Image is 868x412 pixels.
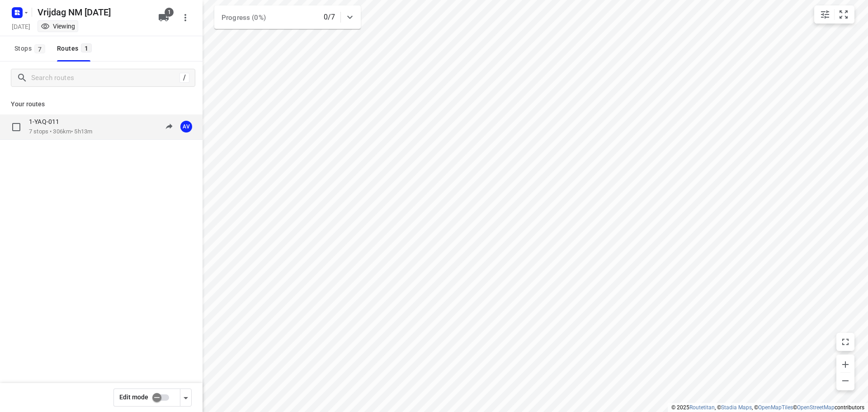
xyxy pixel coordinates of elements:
input: Search routes [31,71,179,85]
div: / [179,73,189,83]
p: 7 stops • 306km • 5h13m [29,128,92,136]
p: 1-YAQ-011 [29,118,65,126]
p: 0/7 [324,12,335,23]
span: 7 [34,44,45,53]
button: Map settings [816,5,834,24]
button: 1 [155,9,173,27]
a: OpenMapTiles [758,404,793,411]
div: You are currently in view mode. To make any changes, go to edit project. [41,22,75,31]
p: Your routes [11,99,192,109]
span: Stops [14,43,48,54]
a: Routetitan [689,404,715,411]
span: Edit mode [119,393,148,401]
a: Stadia Maps [721,404,752,411]
div: Driver app settings [180,392,191,403]
span: 1 [165,8,174,17]
div: Progress (0%)0/7 [214,5,361,29]
a: OpenStreetMap [797,404,835,411]
span: Progress (0%) [222,14,266,22]
div: small contained button group [814,5,854,24]
span: Select [7,118,25,136]
li: © 2025 , © , © © contributors [671,404,864,411]
button: Send to driver [160,118,178,136]
button: More [176,9,194,27]
button: Fit zoom [835,5,853,24]
div: Routes [57,43,94,54]
span: 1 [81,43,92,52]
